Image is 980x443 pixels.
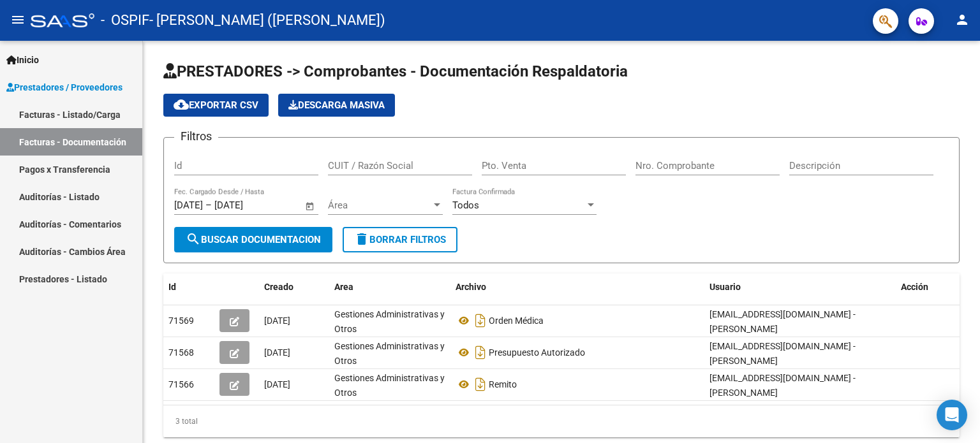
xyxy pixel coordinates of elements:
span: 71569 [168,316,194,326]
span: Gestiones Administrativas y Otros [334,309,445,334]
span: Id [168,282,176,292]
span: Area [334,282,353,292]
span: [EMAIL_ADDRESS][DOMAIN_NAME] - [PERSON_NAME] [709,373,856,398]
span: Gestiones Administrativas y Otros [334,341,445,366]
span: [DATE] [264,347,290,358]
h3: Filtros [174,127,218,145]
span: Buscar Documentacion [186,234,321,245]
datatable-header-cell: Area [329,273,450,301]
span: PRESTADORES -> Comprobantes - Documentación Respaldatoria [163,62,628,80]
button: Borrar Filtros [343,227,457,252]
span: Presupuesto Autorizado [489,347,585,358]
span: - [PERSON_NAME] ([PERSON_NAME]) [149,6,385,34]
span: Orden Médica [489,316,544,326]
span: Remito [489,379,517,389]
i: Descargar documento [472,310,489,331]
mat-icon: search [186,231,201,247]
button: Descarga Masiva [278,94,395,117]
span: [DATE] [264,379,290,389]
i: Descargar documento [472,374,489,395]
span: Borrar Filtros [354,234,446,245]
mat-icon: menu [10,12,26,27]
span: Todos [452,200,479,211]
span: – [205,200,212,211]
button: Exportar CSV [163,94,269,117]
span: Usuario [709,282,741,292]
span: 71568 [168,347,194,358]
span: Creado [264,282,293,292]
span: [EMAIL_ADDRESS][DOMAIN_NAME] - [PERSON_NAME] [709,309,856,334]
span: 71566 [168,379,194,389]
span: [EMAIL_ADDRESS][DOMAIN_NAME] - [PERSON_NAME] [709,341,856,366]
mat-icon: person [954,12,970,27]
input: Fecha fin [214,200,276,211]
datatable-header-cell: Creado [259,273,329,301]
div: 3 total [163,405,960,437]
datatable-header-cell: Usuario [704,273,896,301]
datatable-header-cell: Archivo [450,273,704,301]
datatable-header-cell: Id [163,273,214,301]
i: Descargar documento [472,342,489,363]
input: Fecha inicio [174,200,203,211]
span: - OSPIF [101,6,149,34]
span: Gestiones Administrativas y Otros [334,373,445,398]
datatable-header-cell: Acción [896,273,960,301]
mat-icon: cloud_download [174,97,189,112]
span: [DATE] [264,316,290,326]
mat-icon: delete [354,231,369,247]
span: Acción [901,282,928,292]
span: Archivo [456,282,486,292]
div: Open Intercom Messenger [937,400,967,430]
span: Área [328,200,431,211]
span: Descarga Masiva [288,99,385,111]
span: Prestadores / Proveedores [6,80,122,94]
span: Inicio [6,53,39,67]
app-download-masive: Descarga masiva de comprobantes (adjuntos) [278,94,395,117]
span: Exportar CSV [174,99,258,111]
button: Open calendar [303,199,318,214]
button: Buscar Documentacion [174,227,332,252]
